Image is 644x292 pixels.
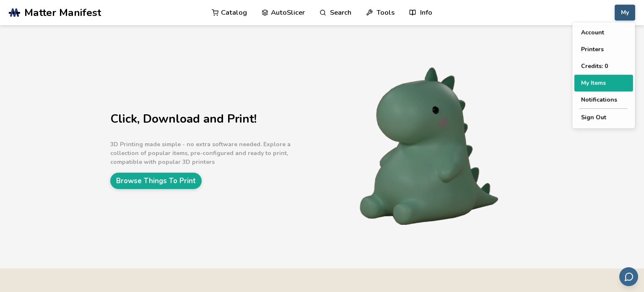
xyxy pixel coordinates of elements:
button: Credits: 0 [574,58,633,75]
button: Send feedback via email [619,267,638,286]
button: My Items [574,75,633,92]
h1: Click, Download and Print! [110,113,320,126]
span: Matter Manifest [24,7,101,18]
button: Sign Out [574,109,633,126]
div: My [572,22,635,129]
button: Printers [574,41,633,58]
button: Account [574,24,633,41]
span: Notifications [581,97,617,103]
a: Browse Things To Print [110,173,202,189]
button: My [615,5,635,21]
p: 3D Printing made simple - no extra software needed. Explore a collection of popular items, pre-co... [110,140,320,166]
